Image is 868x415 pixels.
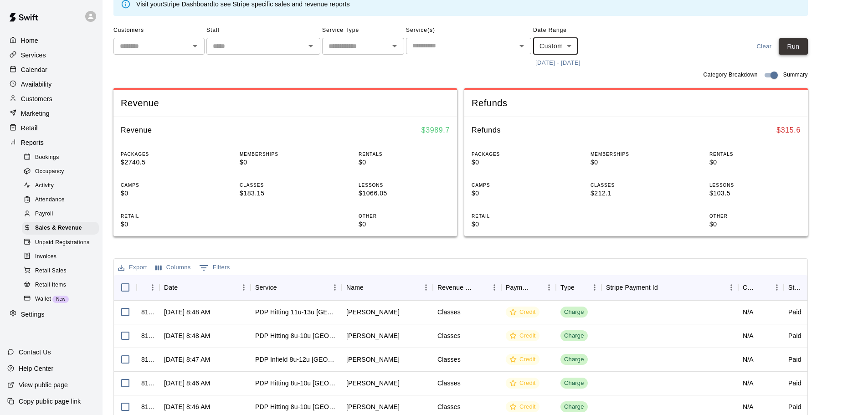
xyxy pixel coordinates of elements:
button: Menu [146,281,159,294]
button: Sort [178,281,190,294]
div: Max Seymour [346,379,400,388]
a: Marketing [7,107,95,120]
div: Service [255,275,277,300]
button: Sort [277,281,290,294]
div: Sep 13, 2025, 8:48 AM [164,307,210,317]
a: Unpaid Registrations [22,236,103,250]
button: Open [189,40,201,52]
p: Calendar [21,65,47,74]
div: Credit [509,379,536,388]
div: Charge [564,308,584,317]
div: Paid [788,331,801,340]
p: Reports [21,138,44,147]
p: CAMPS [121,182,212,189]
div: Status [784,275,829,300]
div: Charge [564,332,584,340]
div: N/A [743,402,754,411]
span: Bookings [35,153,59,162]
div: Payroll [22,208,99,220]
div: Custom [533,38,578,55]
span: Customers [113,23,205,38]
span: Refunds [472,97,801,109]
span: Staff [206,23,320,38]
div: Charge [564,379,584,388]
a: Retail Items [22,278,103,292]
span: Attendance [35,195,65,205]
div: Occupancy [22,165,99,178]
p: $2740.5 [121,158,212,167]
div: Max Seymour [346,331,400,340]
a: Availability [7,77,95,91]
button: Menu [588,281,601,294]
div: WalletNew [22,293,99,306]
div: PDP Hitting 11u-13u Westampton [255,307,337,317]
div: Max Seymour [346,402,400,411]
button: Open [388,40,401,52]
div: Revenue Category [433,275,501,300]
div: Stripe Payment Id [601,275,738,300]
button: Sort [529,281,542,294]
div: Services [7,48,95,62]
div: Sep 13, 2025, 8:46 AM [164,379,210,388]
p: $0 [359,158,450,167]
div: Paid [788,379,801,388]
button: Menu [328,281,342,294]
div: Service [251,275,342,300]
span: Invoices [35,252,56,261]
button: Menu [770,281,784,294]
div: Charge [564,403,584,411]
a: Settings [7,307,95,321]
a: WalletNew [22,292,103,306]
p: OTHER [709,213,801,220]
a: Stripe Dashboard [163,0,213,8]
p: LESSONS [359,182,450,189]
a: Customers [7,92,95,106]
button: Sort [757,281,770,294]
div: Unpaid Registrations [22,236,99,249]
p: RETAIL [121,213,212,220]
div: Home [7,34,95,47]
button: Menu [724,281,738,294]
a: Reports [7,136,95,149]
p: $103.5 [709,189,801,198]
div: Status [788,275,803,300]
p: $0 [709,220,801,229]
div: Credit [509,308,536,317]
p: $0 [121,189,212,198]
p: $212.1 [591,189,682,198]
p: PACKAGES [472,151,563,158]
div: N/A [743,307,754,317]
div: PDP Infield 8u-12u Westampton [255,355,337,364]
span: Activity [35,181,54,190]
span: Sales & Revenue [35,224,82,233]
span: Retail Sales [35,266,67,276]
button: Menu [419,281,433,294]
a: Retail Sales [22,264,103,278]
div: Type [556,275,601,300]
h6: Revenue [121,124,152,136]
span: Unpaid Registrations [35,238,89,247]
p: RENTALS [359,151,450,158]
div: Activity [22,179,99,192]
div: Coupon [738,275,784,300]
p: PACKAGES [121,151,212,158]
button: Clear [750,38,779,55]
a: Calendar [7,63,95,77]
span: Payroll [35,210,53,219]
div: Stripe Payment Id [606,275,658,300]
span: Retail Items [35,281,66,290]
div: Invoices [22,251,99,263]
span: Service(s) [406,23,531,38]
div: Greg Emmett [346,307,400,317]
div: Attendance [22,194,99,206]
p: $0 [709,158,801,167]
button: Run [779,38,808,55]
div: N/A [743,331,754,340]
div: Credit [509,332,536,340]
p: OTHER [359,213,450,220]
button: Export [116,261,149,275]
div: PDP Hitting 8u-10u Westampton [255,379,337,388]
